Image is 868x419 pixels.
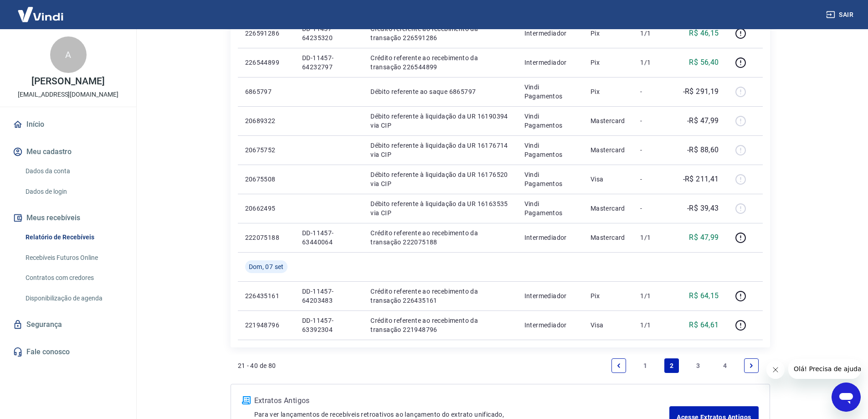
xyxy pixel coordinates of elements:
p: Vindi Pagamentos [524,199,576,217]
p: DD-11457-64232797 [302,53,356,72]
p: DD-11457-63440064 [302,228,356,247]
p: DD-11457-64235320 [302,24,356,42]
p: Intermediador [524,58,576,67]
p: 226435161 [245,291,288,300]
a: Segurança [11,315,125,335]
a: Next page [744,358,759,373]
p: -R$ 88,60 [687,145,719,155]
p: -R$ 39,43 [687,203,719,214]
img: Vindi [11,0,70,28]
a: Page 3 [691,358,706,373]
p: 20689322 [245,116,288,125]
p: 1/1 [640,291,667,300]
span: Olá! Precisa de ajuda? [5,6,77,14]
p: 221948796 [245,321,288,330]
button: Sair [824,6,857,23]
button: Meu cadastro [11,142,125,162]
a: Page 1 [638,358,652,373]
p: Vindi Pagamentos [524,170,576,188]
p: -R$ 47,99 [687,115,719,126]
p: Intermediador [524,291,576,300]
p: - [640,204,667,213]
p: - [640,145,667,155]
p: 1/1 [640,58,667,67]
p: Visa [591,175,626,184]
p: DD-11457-63392304 [302,316,356,334]
p: Débito referente ao saque 6865797 [370,87,509,96]
p: Pix [591,58,626,67]
p: - [640,116,667,125]
p: Crédito referente ao recebimento da transação 221948796 [370,316,509,334]
p: 1/1 [640,233,667,242]
p: Vindi Pagamentos [524,141,576,159]
a: Dados de login [22,182,125,201]
p: -R$ 291,19 [683,86,719,97]
iframe: Mensagem da empresa [788,359,861,379]
a: Disponibilização de agenda [22,289,125,308]
p: 1/1 [640,29,667,38]
ul: Pagination [608,355,763,377]
p: Crédito referente ao recebimento da transação 226591286 [370,24,509,42]
p: Intermediador [524,321,576,330]
a: Relatório de Recebíveis [22,228,125,247]
a: Recebíveis Futuros Online [22,248,125,267]
p: DD-11457-64203483 [302,287,356,305]
p: 21 - 40 de 80 [238,361,276,370]
p: 222075188 [245,233,288,242]
p: R$ 46,15 [689,28,719,39]
p: R$ 56,40 [689,57,719,68]
a: Page 4 [718,358,732,373]
p: [EMAIL_ADDRESS][DOMAIN_NAME] [18,90,118,99]
img: ícone [242,396,251,404]
p: Crédito referente ao recebimento da transação 226544899 [370,53,509,72]
p: 1/1 [640,321,667,330]
p: - [640,175,667,184]
p: 226591286 [245,29,288,38]
iframe: Botão para abrir a janela de mensagens [832,383,861,412]
p: Débito referente à liquidação da UR 16163535 via CIP [370,199,509,217]
p: R$ 64,61 [689,320,719,331]
p: R$ 64,15 [689,290,719,301]
p: 20675752 [245,145,288,155]
p: Extratos Antigos [254,395,670,406]
a: Início [11,114,125,134]
p: 6865797 [245,87,288,96]
p: Débito referente à liquidação da UR 16176520 via CIP [370,170,509,188]
p: Débito referente à liquidação da UR 16190394 via CIP [370,112,509,130]
p: Mastercard [591,204,626,213]
p: Pix [591,29,626,38]
p: [PERSON_NAME] [31,77,104,86]
div: A [50,36,87,73]
p: R$ 47,99 [689,232,719,243]
a: Page 2 is your current page [664,358,679,373]
button: Meus recebíveis [11,208,125,228]
p: Débito referente à liquidação da UR 16176714 via CIP [370,141,509,159]
p: Pix [591,291,626,300]
span: Dom, 07 set [249,262,284,271]
p: - [640,87,667,96]
a: Previous page [611,358,626,373]
p: Mastercard [591,233,626,242]
p: Crédito referente ao recebimento da transação 226435161 [370,287,509,305]
p: Crédito referente ao recebimento da transação 222075188 [370,228,509,247]
p: Vindi Pagamentos [524,83,576,101]
p: Intermediador [524,29,576,38]
p: -R$ 211,41 [683,174,719,185]
p: 20675508 [245,175,288,184]
p: 226544899 [245,58,288,67]
a: Fale conosco [11,342,125,362]
p: Intermediador [524,233,576,242]
p: Pix [591,87,626,96]
a: Contratos com credores [22,269,125,287]
p: Visa [591,321,626,330]
p: Mastercard [591,145,626,155]
p: Vindi Pagamentos [524,112,576,130]
a: Dados da conta [22,162,125,181]
iframe: Fechar mensagem [766,361,785,379]
p: Mastercard [591,116,626,125]
p: 20662495 [245,204,288,213]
